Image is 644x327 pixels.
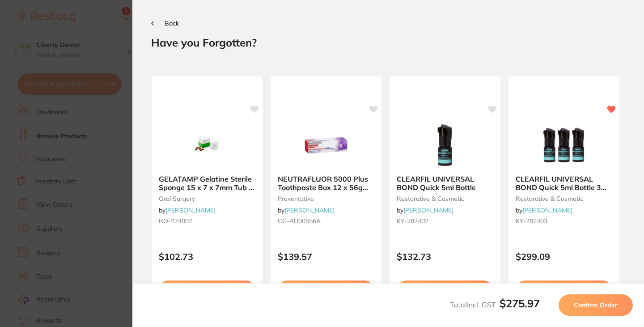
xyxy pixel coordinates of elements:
[159,175,255,191] b: GELATAMP Gelatine Sterile Sponge 15 x 7 x 7mm Tub of 50
[450,300,540,309] span: Total Incl. GST
[516,175,612,191] b: CLEARFIL UNIVERSAL BOND Quick 5ml Bottle 3 Pack
[159,217,255,225] small: RO-274007
[403,206,453,214] a: [PERSON_NAME]
[159,206,216,214] span: by
[165,19,179,27] span: Back
[29,19,169,221] div: Hi [PERSON_NAME], ​ Starting [DATE], we’re making some updates to our product offerings on the Re...
[159,195,255,202] small: oral surgery
[10,21,25,36] img: Profile image for Restocq
[416,123,474,168] img: CLEARFIL UNIVERSAL BOND Quick 5ml Bottle
[397,206,453,214] span: by
[178,123,236,168] img: GELATAMP Gelatine Sterile Sponge 15 x 7 x 7mm Tub of 50
[516,217,612,225] small: KY-282403
[559,294,633,316] button: Confirm Order
[278,217,374,225] small: CG-AU00556A
[278,251,374,262] p: $139.57
[397,175,493,191] b: CLEARFIL UNIVERSAL BOND Quick 5ml Bottle
[500,297,540,310] b: $275.97
[165,206,216,214] a: [PERSON_NAME]
[516,206,572,214] span: by
[516,195,612,202] small: restorative & cosmetic
[4,13,175,171] div: message notification from Restocq, Just now. Hi Marian, ​ Starting 11 August, we’re making some u...
[151,36,625,49] h2: Have you Forgotten?
[159,280,255,299] button: Add to cart
[278,175,374,191] b: NEUTRAFLUOR 5000 Plus Toothpaste Box 12 x 56g Tubes
[151,20,179,27] button: Back
[397,280,493,299] button: Add to cart
[397,217,493,225] small: KY-282402
[522,206,572,214] a: [PERSON_NAME]
[159,251,255,262] p: $102.73
[397,195,493,202] small: restorative & cosmetic
[535,123,593,168] img: CLEARFIL UNIVERSAL BOND Quick 5ml Bottle 3 Pack
[516,251,612,262] p: $299.09
[29,19,169,153] div: Message content
[516,280,612,299] button: Add to cart
[297,123,355,168] img: NEUTRAFLUOR 5000 Plus Toothpaste Box 12 x 56g Tubes
[397,251,493,262] p: $132.73
[278,206,335,214] span: by
[284,206,335,214] a: [PERSON_NAME]
[278,195,374,202] small: preventative
[29,157,169,165] p: Message from Restocq, sent Just now
[278,280,374,299] button: Add to cart
[574,301,618,309] span: Confirm Order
